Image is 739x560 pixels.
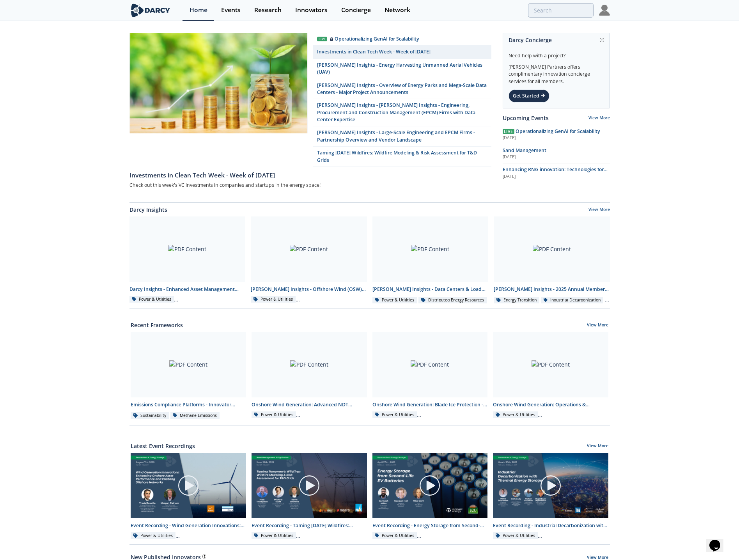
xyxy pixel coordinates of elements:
[493,411,538,418] div: Power & Utilities
[252,453,367,517] img: Video Content
[313,46,491,58] a: Investments in Clean Tech Week - Week of [DATE]
[131,532,175,539] div: Power & Utilities
[587,322,608,329] a: View More
[341,7,371,13] div: Concierge
[540,475,562,496] img: play-chapters-gray.svg
[129,206,167,214] a: Darcy Insights
[252,532,296,539] div: Power & Utilities
[503,114,549,122] a: Upcoming Events
[129,296,174,303] div: Power & Utilities
[313,99,491,126] a: [PERSON_NAME] Insights - [PERSON_NAME] Insights - Engineering, Procurement and Construction Manag...
[493,453,608,517] img: Video Content
[370,332,491,420] a: PDF Content Onshore Wind Generation: Blade Ice Protection - Innovator Landscape Power & Utilities
[249,332,370,420] a: PDF Content Onshore Wind Generation: Advanced NDT Inspections - Innovator Landscape Power & Utili...
[418,297,487,304] div: Distributed Energy Resources
[503,174,610,180] div: [DATE]
[509,59,604,85] div: [PERSON_NAME] Partners offers complimentary innovation concierge services for all members.
[248,216,370,304] a: PDF Content [PERSON_NAME] Insights - Offshore Wind (OSW) and Networks Power & Utilities
[127,216,248,304] a: PDF Content Darcy Insights - Enhanced Asset Management (O&M) for Onshore Wind Farms Power & Utili...
[249,453,370,539] a: Video Content Event Recording - Taming [DATE] Wildfires: Wildfire Modeling & Risk Assessment for ...
[490,453,611,539] a: Video Content Event Recording - Industrial Decarbonization with Thermal Energy Storage Power & Ut...
[494,286,610,293] div: [PERSON_NAME] Insights - 2025 Annual Member Survey
[129,167,491,180] a: Investments in Clean Tech Week - Week of [DATE]
[372,522,488,529] div: Event Recording - Energy Storage from Second-Life EV Batteries
[170,412,220,419] div: Methane Emissions
[251,296,296,303] div: Power & Utilities
[528,3,594,18] input: Advanced Search
[600,38,604,42] img: information.svg
[599,5,610,16] img: Profile
[706,529,731,552] iframe: chat widget
[313,33,491,46] a: Live Operationalizing GenAI for Scalability
[254,7,282,13] div: Research
[503,147,610,160] a: Sand Management [DATE]
[372,453,488,517] img: Video Content
[385,7,410,13] div: Network
[131,442,195,450] a: Latest Event Recordings
[370,216,491,304] a: PDF Content [PERSON_NAME] Insights - Data Centers & Load Banks Power & Utilities Distributed Ener...
[129,286,246,293] div: Darcy Insights - Enhanced Asset Management (O&M) for Onshore Wind Farms
[503,129,514,134] span: Live
[298,475,320,496] img: play-chapters-gray.svg
[252,522,367,529] div: Event Recording - Taming [DATE] Wildfires: Wildfire Modeling & Risk Assessment for T&D Grids
[313,79,491,99] a: [PERSON_NAME] Insights - Overview of Energy Parks and Mega-Scale Data Centers - Major Project Ann...
[509,33,604,47] div: Darcy Concierge
[490,332,611,420] a: PDF Content Onshore Wind Generation: Operations & Maintenance (O&M) - Technology Landscape Power ...
[494,297,539,304] div: Energy Transition
[131,401,246,408] div: Emissions Compliance Platforms - Innovator Comparison
[509,89,549,103] div: Get Started
[503,166,610,179] a: Enhancing RNG innovation: Technologies for Sustainable Energy [DATE]
[128,453,249,539] a: Video Content Event Recording - Wind Generation Innovations: Enhancing Onshore Asset Performance ...
[509,47,604,59] div: Need help with a project?
[493,532,538,539] div: Power & Utilities
[177,475,199,496] img: play-chapters-gray.svg
[202,555,207,559] img: information.svg
[588,115,610,121] a: View More
[372,532,417,539] div: Power & Utilities
[372,286,489,293] div: [PERSON_NAME] Insights - Data Centers & Load Banks
[493,522,608,529] div: Event Recording - Industrial Decarbonization with Thermal Energy Storage
[491,216,613,304] a: PDF Content [PERSON_NAME] Insights - 2025 Annual Member Survey Energy Transition Industrial Decar...
[313,126,491,147] a: [PERSON_NAME] Insights - Large-Scale Engineering and EPCM Firms - Partnership Overview and Vendor...
[131,412,169,419] div: Sustainability
[129,4,172,17] img: logo-wide.svg
[313,147,491,167] a: Taming [DATE] Wildfires: Wildfire Modeling & Risk Assessment for T&D Grids
[503,154,610,160] div: [DATE]
[221,7,241,13] div: Events
[493,401,608,408] div: Onshore Wind Generation: Operations & Maintenance (O&M) - Technology Landscape
[503,166,608,180] span: Enhancing RNG innovation: Technologies for Sustainable Energy
[251,286,367,293] div: [PERSON_NAME] Insights - Offshore Wind (OSW) and Networks
[131,522,246,529] div: Event Recording - Wind Generation Innovations: Enhancing Onshore Asset Performance and Enabling O...
[131,453,246,517] img: Video Content
[330,35,419,43] div: Operationalizing GenAI for Scalability
[252,401,367,408] div: Onshore Wind Generation: Advanced NDT Inspections - Innovator Landscape
[313,59,491,79] a: [PERSON_NAME] Insights - Energy Harvesting Unmanned Aerial Vehicles (UAV)
[131,321,183,329] a: Recent Frameworks
[516,128,600,135] span: Operationalizing GenAI for Scalability
[317,37,327,42] div: Live
[190,7,207,13] div: Home
[128,332,249,420] a: PDF Content Emissions Compliance Platforms - Innovator Comparison Sustainability Methane Emissions
[503,128,610,141] a: Live Operationalizing GenAI for Scalability [DATE]
[372,411,417,418] div: Power & Utilities
[129,180,491,190] div: Check out this week's VC investments in companies and startups in the energy space!
[370,453,491,539] a: Video Content Event Recording - Energy Storage from Second-Life EV Batteries Power & Utilities
[252,411,296,418] div: Power & Utilities
[419,475,441,496] img: play-chapters-gray.svg
[587,443,608,450] a: View More
[588,207,610,214] a: View More
[129,171,491,180] div: Investments in Clean Tech Week - Week of [DATE]
[372,401,488,408] div: Onshore Wind Generation: Blade Ice Protection - Innovator Landscape
[503,147,546,154] span: Sand Management
[372,297,417,304] div: Power & Utilities
[295,7,328,13] div: Innovators
[541,297,604,304] div: Industrial Decarbonization
[503,135,610,141] div: [DATE]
